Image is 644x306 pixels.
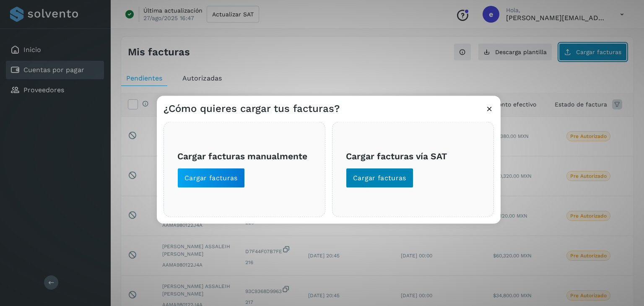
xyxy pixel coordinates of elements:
button: Cargar facturas [346,168,413,188]
span: Cargar facturas [353,174,406,183]
h3: Cargar facturas vía SAT [346,150,480,161]
h3: ¿Cómo quieres cargar tus facturas? [164,103,340,115]
button: Cargar facturas [177,168,245,188]
span: Cargar facturas [184,174,238,183]
h3: Cargar facturas manualmente [177,150,312,161]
